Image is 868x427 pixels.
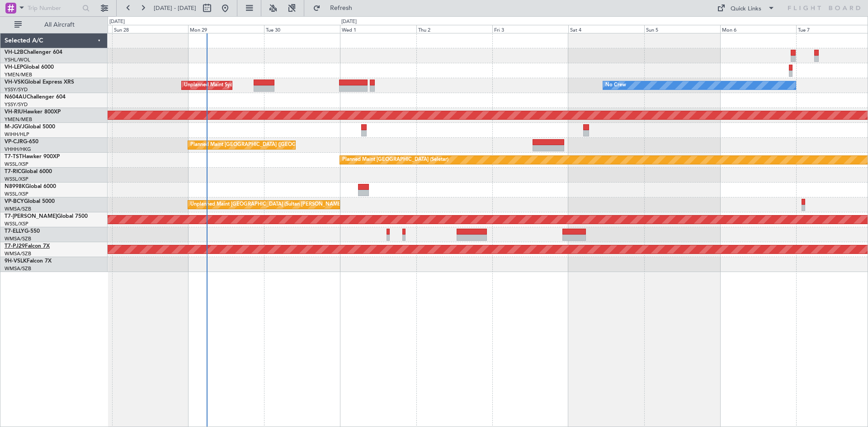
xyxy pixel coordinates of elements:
[5,229,24,234] span: T7-ELLY
[10,18,98,32] button: All Aircraft
[154,4,196,12] span: [DATE] - [DATE]
[5,101,28,108] a: YSSY/SYD
[5,80,24,85] span: VH-VSK
[5,80,74,85] a: VH-VSKGlobal Express XRS
[644,25,720,33] div: Sun 5
[731,5,761,14] div: Quick Links
[190,138,341,152] div: Planned Maint [GEOGRAPHIC_DATA] ([GEOGRAPHIC_DATA] Intl)
[5,199,24,204] span: VP-BCY
[184,79,295,92] div: Unplanned Maint Sydney ([PERSON_NAME] Intl)
[5,65,23,70] span: VH-LEP
[5,116,32,123] a: YMEN/MEB
[416,25,492,33] div: Thu 2
[5,199,55,204] a: VP-BCYGlobal 5000
[5,65,54,70] a: VH-LEPGlobal 6000
[342,153,448,167] div: Planned Maint [GEOGRAPHIC_DATA] (Seletar)
[5,258,52,264] a: 9H-VSLKFalcon 7X
[190,198,407,211] div: Unplanned Maint [GEOGRAPHIC_DATA] (Sultan [PERSON_NAME] [PERSON_NAME] - Subang)
[5,50,24,55] span: VH-L2B
[5,56,30,63] a: YSHL/WOL
[5,86,28,93] a: YSSY/SYD
[5,244,25,249] span: T7-PJ29
[5,94,66,100] a: N604AUChallenger 604
[5,124,24,130] span: M-JGVJ
[264,25,340,33] div: Tue 30
[568,25,644,33] div: Sat 4
[5,184,25,189] span: N8998K
[5,229,40,234] a: T7-ELLYG-550
[5,176,28,183] a: WSSL/XSP
[5,169,21,174] span: T7-RIC
[5,265,31,272] a: WMSA/SZB
[5,244,50,249] a: T7-PJ29Falcon 7X
[109,18,125,26] div: [DATE]
[309,1,363,15] button: Refresh
[5,50,62,55] a: VH-L2BChallenger 604
[492,25,568,33] div: Fri 3
[5,221,28,227] a: WSSL/XSP
[5,154,22,160] span: T7-TST
[720,25,796,33] div: Mon 6
[5,146,31,153] a: VHHH/HKG
[5,214,57,219] span: T7-[PERSON_NAME]
[24,22,95,28] span: All Aircraft
[188,25,264,33] div: Mon 29
[5,250,31,257] a: WMSA/SZB
[605,79,626,92] div: No Crew
[5,139,38,145] a: VP-CJRG-650
[5,169,52,174] a: T7-RICGlobal 6000
[5,161,28,168] a: WSSL/XSP
[5,235,31,242] a: WMSA/SZB
[5,191,28,197] a: WSSL/XSP
[5,214,88,219] a: T7-[PERSON_NAME]Global 7500
[712,1,779,15] button: Quick Links
[112,25,188,33] div: Sun 28
[340,25,416,33] div: Wed 1
[28,1,80,15] input: Trip Number
[5,184,56,189] a: N8998KGlobal 6000
[5,258,27,264] span: 9H-VSLK
[5,206,31,212] a: WMSA/SZB
[5,71,32,78] a: YMEN/MEB
[341,18,357,26] div: [DATE]
[5,124,55,130] a: M-JGVJGlobal 5000
[5,154,60,160] a: T7-TSTHawker 900XP
[5,139,23,145] span: VP-CJR
[5,131,29,138] a: WIHH/HLP
[5,109,23,115] span: VH-RIU
[5,94,27,100] span: N604AU
[5,109,61,115] a: VH-RIUHawker 800XP
[322,5,360,11] span: Refresh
